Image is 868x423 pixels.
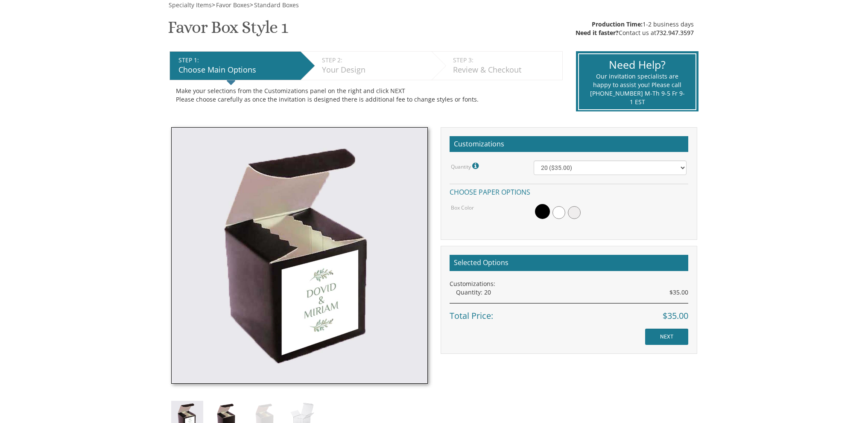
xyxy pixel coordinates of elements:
[451,160,481,172] label: Quantity
[254,1,299,9] span: Standard Boxes
[576,29,619,37] span: Need it faster?
[168,1,212,9] a: Specialty Items
[592,20,643,28] span: Production Time:
[576,20,694,37] div: 1-2 business days Contact us at
[450,303,688,322] div: Total Price:
[450,255,688,271] h2: Selected Options
[322,56,427,64] div: STEP 2:
[453,56,558,64] div: STEP 3:
[176,87,556,104] div: Make your selections from the Customizations panel on the right and click NEXT Please choose care...
[216,1,250,9] span: Favor Boxes
[215,1,250,9] a: Favor Boxes
[645,329,688,345] input: NEXT
[451,204,474,211] label: Box Color
[590,57,685,73] div: Need Help?
[178,56,296,64] div: STEP 1:
[171,127,428,384] img: fb_style1.jpg
[456,288,688,297] div: Quantity: 20
[169,1,212,9] span: Specialty Items
[322,64,427,76] div: Your Design
[212,1,250,9] span: >
[450,280,688,288] div: Customizations:
[590,72,685,106] div: Our invitation specialists are happy to assist you! Please call [PHONE_NUMBER] M-Th 9-5 Fr 9-1 EST
[250,1,299,9] span: >
[178,64,296,76] div: Choose Main Options
[450,136,688,152] h2: Customizations
[253,1,299,9] a: Standard Boxes
[168,18,288,43] h1: Favor Box Style 1
[453,64,558,76] div: Review & Checkout
[669,288,688,297] span: $35.00
[450,184,688,198] h4: Choose paper options
[663,310,688,322] span: $35.00
[656,29,694,37] a: 732.947.3597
